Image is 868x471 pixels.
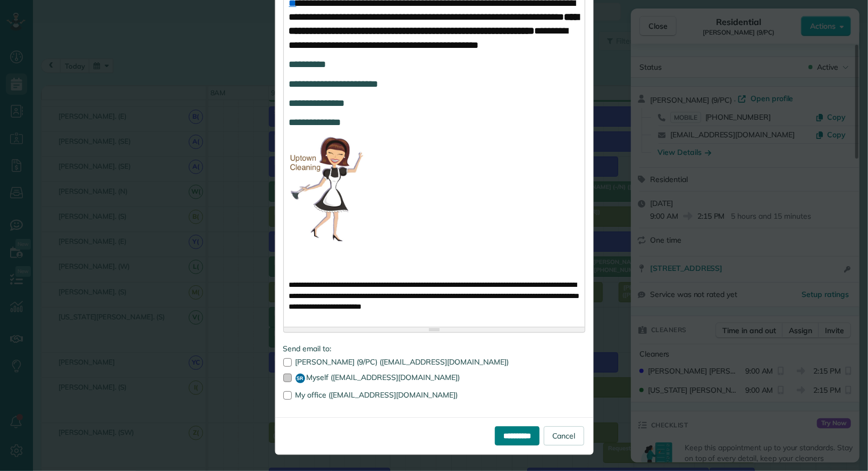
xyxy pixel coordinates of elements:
div: Resize [284,327,585,332]
label: Myself ([EMAIL_ADDRESS][DOMAIN_NAME]) [283,374,585,383]
label: [PERSON_NAME] (9/PC) ([EMAIL_ADDRESS][DOMAIN_NAME]) [283,358,585,366]
a: Cancel [544,426,584,445]
span: SR [296,374,305,383]
label: My office ([EMAIL_ADDRESS][DOMAIN_NAME]) [283,391,585,399]
label: Send email to: [283,343,585,354]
